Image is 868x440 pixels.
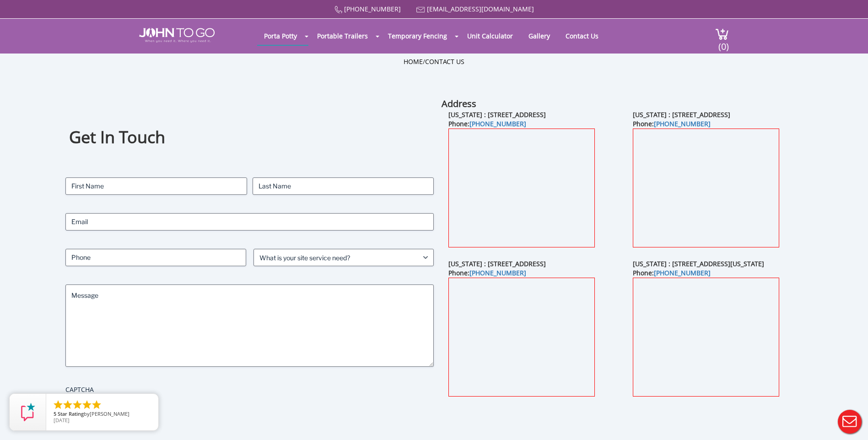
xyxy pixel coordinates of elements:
[425,57,464,66] a: Contact Us
[62,399,73,410] li: 
[448,259,546,268] b: [US_STATE] : [STREET_ADDRESS]
[654,268,711,277] a: [PHONE_NUMBER]
[53,399,64,410] li: 
[448,119,526,128] b: Phone:
[257,27,304,45] a: Porta Potty
[65,385,434,394] label: CAPTCHA
[460,27,520,45] a: Unit Calculator
[416,7,425,13] img: Mail
[448,110,546,119] b: [US_STATE] : [STREET_ADDRESS]
[65,249,246,266] input: Phone
[139,28,215,43] img: JOHN to go
[65,177,247,195] input: First Name
[718,33,729,53] span: (0)
[58,410,84,417] span: Star Rating
[633,119,711,128] b: Phone:
[19,403,37,421] img: Review Rating
[54,410,56,417] span: 5
[522,27,557,45] a: Gallery
[334,6,342,14] img: Call
[448,268,526,277] b: Phone:
[344,5,401,13] a: [PHONE_NUMBER]
[72,399,83,410] li: 
[831,403,868,440] button: Live Chat
[54,411,151,418] span: by
[404,57,423,66] a: Home
[69,126,430,149] h1: Get In Touch
[253,177,434,195] input: Last Name
[91,399,102,410] li: 
[81,399,92,410] li: 
[469,119,526,128] a: [PHONE_NUMBER]
[54,417,70,424] span: [DATE]
[715,28,729,40] img: cart a
[404,57,464,66] ul: /
[469,268,526,277] a: [PHONE_NUMBER]
[633,268,711,277] b: Phone:
[310,27,375,45] a: Portable Trailers
[654,119,711,128] a: [PHONE_NUMBER]
[633,110,730,119] b: [US_STATE] : [STREET_ADDRESS]
[442,97,476,110] b: Address
[427,5,534,13] a: [EMAIL_ADDRESS][DOMAIN_NAME]
[65,213,434,231] input: Email
[90,410,129,417] span: [PERSON_NAME]
[633,259,764,268] b: [US_STATE] : [STREET_ADDRESS][US_STATE]
[381,27,454,45] a: Temporary Fencing
[559,27,605,45] a: Contact Us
